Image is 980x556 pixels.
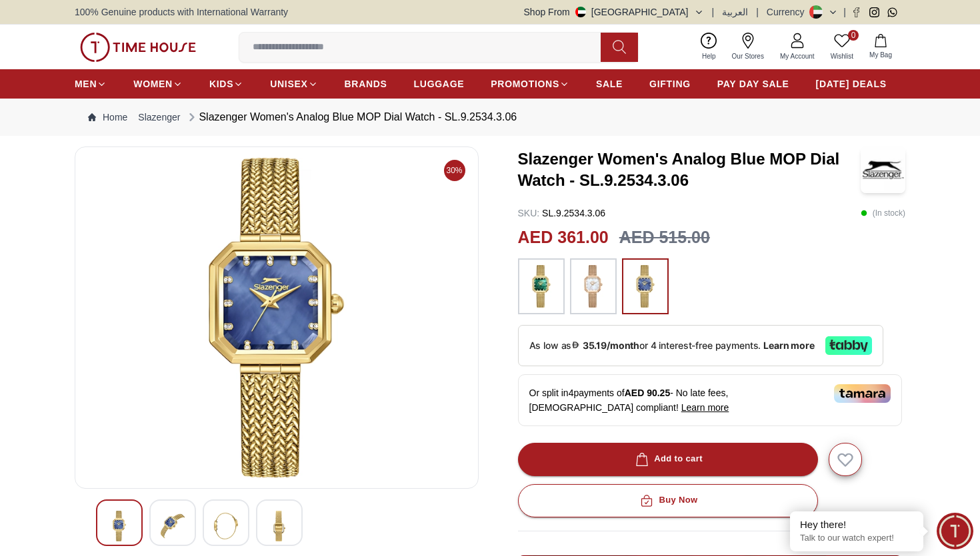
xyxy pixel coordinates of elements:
[209,72,243,96] a: KIDS
[75,5,288,19] span: 100% Genuine products with International Warranty
[75,99,905,136] nav: Breadcrumb
[800,518,913,531] div: Hey there!
[518,206,606,220] p: SL.9.2534.3.06
[345,72,387,96] a: BRANDS
[75,72,107,96] a: MEN
[625,388,670,398] span: AED 90.25
[887,7,897,17] a: Whatsapp
[518,484,818,517] button: Buy Now
[596,72,623,96] a: SALE
[619,225,710,250] h3: AED 515.00
[107,511,131,541] img: Slazenger Women's Analog Green MOP Dial Watch - SL.9.2534.3.02
[518,225,609,250] h2: AED 361.00
[694,30,724,64] a: Help
[133,77,173,91] span: WOMEN
[86,158,467,477] img: Slazenger Women's Analog Green MOP Dial Watch - SL.9.2534.3.02
[681,402,729,413] span: Learn more
[518,443,818,476] button: Add to cart
[138,111,180,124] a: Slazenger
[133,72,183,96] a: WOMEN
[518,374,902,426] div: Or split in 4 payments of - No late fees, [DEMOGRAPHIC_DATA] compliant!
[775,51,820,61] span: My Account
[649,72,691,96] a: GIFTING
[697,51,721,61] span: Help
[267,511,291,541] img: Slazenger Women's Analog Green MOP Dial Watch - SL.9.2534.3.02
[767,5,810,19] div: Currency
[869,7,879,17] a: Instagram
[88,111,127,124] a: Home
[717,77,789,91] span: PAY DAY SALE
[209,77,233,91] span: KIDS
[577,265,610,308] img: ...
[75,77,97,91] span: MEN
[524,5,704,19] button: Shop From[GEOGRAPHIC_DATA]
[848,30,859,41] span: 0
[816,77,887,91] span: [DATE] DEALS
[161,511,185,541] img: Slazenger Women's Analog Green MOP Dial Watch - SL.9.2534.3.02
[861,146,906,193] img: Slazenger Women's Analog Blue MOP Dial Watch - SL.9.2534.3.06
[861,31,900,63] button: My Bag
[596,77,623,91] span: SALE
[491,77,559,91] span: PROMOTIONS
[444,160,465,181] span: 30%
[864,50,897,60] span: My Bag
[756,5,759,19] span: |
[518,148,861,191] h3: Slazenger Women's Analog Blue MOP Dial Watch - SL.9.2534.3.06
[525,265,558,308] img: ...
[633,451,703,467] div: Add to cart
[649,77,691,91] span: GIFTING
[345,77,387,91] span: BRANDS
[834,384,891,403] img: Tamara
[518,208,540,218] span: SKU :
[816,72,887,96] a: [DATE] DEALS
[80,33,196,62] img: ...
[724,30,772,64] a: Our Stores
[843,5,846,19] span: |
[414,72,465,96] a: LUGGAGE
[823,30,861,64] a: 0Wishlist
[825,51,859,61] span: Wishlist
[414,77,465,91] span: LUGGAGE
[712,5,715,19] span: |
[214,511,238,541] img: Slazenger Women's Analog Green MOP Dial Watch - SL.9.2534.3.02
[637,493,697,508] div: Buy Now
[722,5,748,19] button: العربية
[629,265,662,308] img: ...
[851,7,861,17] a: Facebook
[717,72,789,96] a: PAY DAY SALE
[800,533,913,544] p: Talk to our watch expert!
[270,77,307,91] span: UNISEX
[575,7,586,17] img: United Arab Emirates
[491,72,569,96] a: PROMOTIONS
[937,513,973,549] div: Chat Widget
[185,109,517,125] div: Slazenger Women's Analog Blue MOP Dial Watch - SL.9.2534.3.06
[727,51,769,61] span: Our Stores
[861,206,905,220] p: ( In stock )
[270,72,317,96] a: UNISEX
